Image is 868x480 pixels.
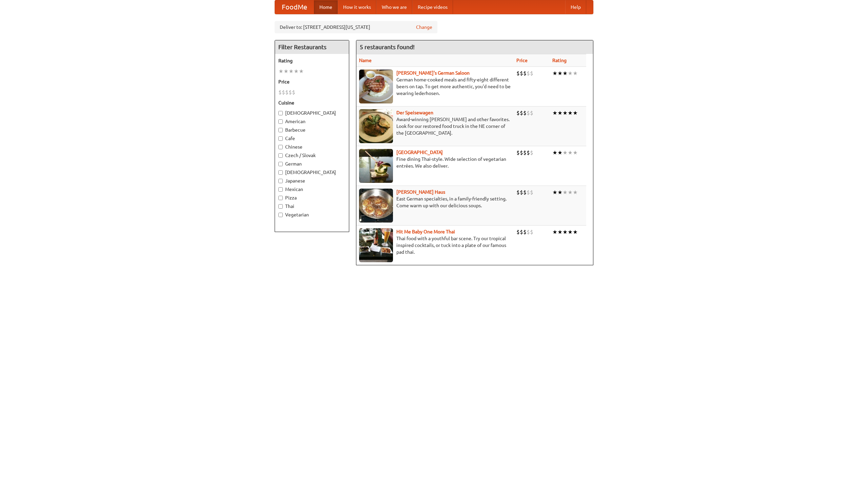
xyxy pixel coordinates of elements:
h4: Filter Restaurants [275,40,349,54]
li: $ [516,149,520,156]
input: Cafe [278,136,283,141]
li: ★ [568,189,573,196]
li: $ [516,70,520,77]
li: $ [523,109,527,117]
a: Hit Me Baby One More Thai [396,229,455,234]
li: ★ [557,70,563,77]
input: Pizza [278,196,283,200]
li: ★ [552,70,557,77]
img: kohlhaus.jpg [359,189,393,223]
li: ★ [278,68,283,75]
li: ★ [299,68,304,75]
li: ★ [563,70,568,77]
a: How it works [338,0,376,14]
a: Name [359,58,372,63]
input: Japanese [278,179,283,183]
li: ★ [552,189,557,196]
input: Czech / Slovak [278,153,283,158]
li: $ [530,109,533,117]
img: babythai.jpg [359,228,393,262]
li: $ [530,70,533,77]
li: ★ [557,189,563,196]
li: ★ [552,109,557,117]
li: $ [516,189,520,196]
label: [DEMOGRAPHIC_DATA] [278,169,346,176]
label: Barbecue [278,127,346,133]
label: Czech / Slovak [278,152,346,159]
a: [PERSON_NAME]'s German Saloon [396,70,470,76]
li: $ [523,149,527,156]
label: [DEMOGRAPHIC_DATA] [278,110,346,116]
li: $ [516,109,520,117]
a: [GEOGRAPHIC_DATA] [396,150,443,155]
a: FoodMe [275,0,314,14]
li: $ [520,70,523,77]
p: East German specialties, in a family-friendly setting. Come warm up with our delicious soups. [359,195,511,209]
ng-pluralize: 5 restaurants found! [360,44,415,50]
input: Barbecue [278,128,283,132]
input: Vegetarian [278,213,283,217]
label: Cafe [278,135,346,142]
li: ★ [552,228,557,236]
a: [PERSON_NAME] Haus [396,189,445,195]
h5: Price [278,78,346,85]
li: ★ [289,68,294,75]
li: ★ [573,70,578,77]
a: Der Speisewagen [396,110,433,115]
label: German [278,160,346,167]
input: Thai [278,204,283,209]
li: ★ [283,68,289,75]
li: $ [285,89,289,96]
li: ★ [552,149,557,156]
label: Vegetarian [278,211,346,218]
p: Award-winning [PERSON_NAME] and other favorites. Look for our restored food truck in the NE corne... [359,116,511,136]
input: German [278,162,283,166]
div: Deliver to: [STREET_ADDRESS][US_STATE] [275,21,437,33]
li: ★ [563,189,568,196]
li: $ [520,109,523,117]
li: ★ [563,228,568,236]
li: $ [289,89,292,96]
a: Help [565,0,586,14]
img: esthers.jpg [359,70,393,103]
li: $ [516,228,520,236]
li: $ [523,228,527,236]
h5: Rating [278,57,346,64]
li: $ [530,189,533,196]
li: ★ [573,189,578,196]
li: $ [527,70,530,77]
h5: Cuisine [278,99,346,106]
img: speisewagen.jpg [359,109,393,143]
input: Mexican [278,187,283,192]
li: ★ [573,109,578,117]
li: $ [527,109,530,117]
li: $ [278,89,282,96]
a: Change [416,24,432,31]
label: Thai [278,203,346,210]
a: Who we are [376,0,412,14]
a: Home [314,0,338,14]
input: Chinese [278,145,283,149]
li: $ [530,149,533,156]
p: German home-cooked meals and fifty-eight different beers on tap. To get more authentic, you'd nee... [359,76,511,97]
li: ★ [573,149,578,156]
li: $ [292,89,295,96]
input: American [278,119,283,124]
li: $ [523,70,527,77]
label: Mexican [278,186,346,193]
li: ★ [568,109,573,117]
li: ★ [563,109,568,117]
li: $ [527,189,530,196]
li: ★ [573,228,578,236]
li: $ [527,228,530,236]
li: ★ [557,149,563,156]
li: $ [520,228,523,236]
li: $ [530,228,533,236]
li: $ [527,149,530,156]
label: Japanese [278,177,346,184]
p: Thai food with a youthful bar scene. Try our tropical inspired cocktails, or tuck into a plate of... [359,235,511,255]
